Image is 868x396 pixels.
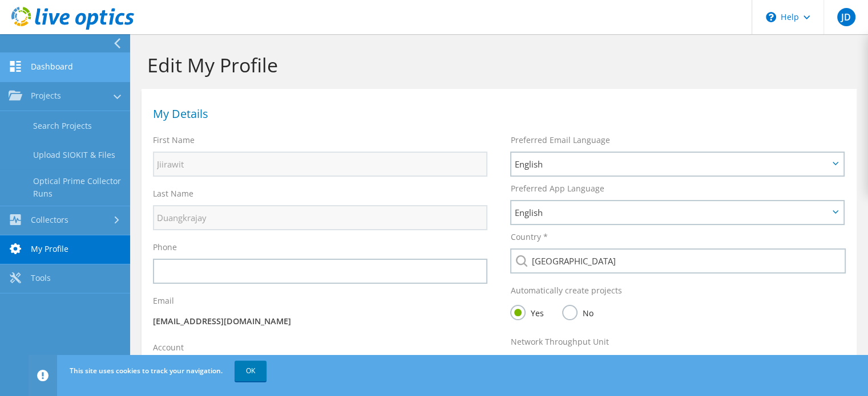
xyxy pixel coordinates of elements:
[70,366,223,375] span: This site uses cookies to track your navigation.
[153,108,839,120] h1: My Details
[153,242,177,253] label: Phone
[562,305,593,319] label: No
[147,53,845,77] h1: Edit My Profile
[510,231,547,243] label: Country *
[510,305,543,319] label: Yes
[766,12,776,22] svg: \n
[510,183,604,194] label: Preferred App Language
[510,336,608,348] label: Network Throughput Unit
[153,342,184,353] label: Account
[837,8,855,26] span: JD
[235,361,267,381] a: OK
[510,285,621,296] label: Automatically create projects
[514,206,829,219] span: English
[510,134,609,146] label: Preferred Email Language
[153,295,174,307] label: Email
[153,134,195,146] label: First Name
[153,188,193,199] label: Last Name
[514,157,829,171] span: English
[153,315,487,328] p: [EMAIL_ADDRESS][DOMAIN_NAME]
